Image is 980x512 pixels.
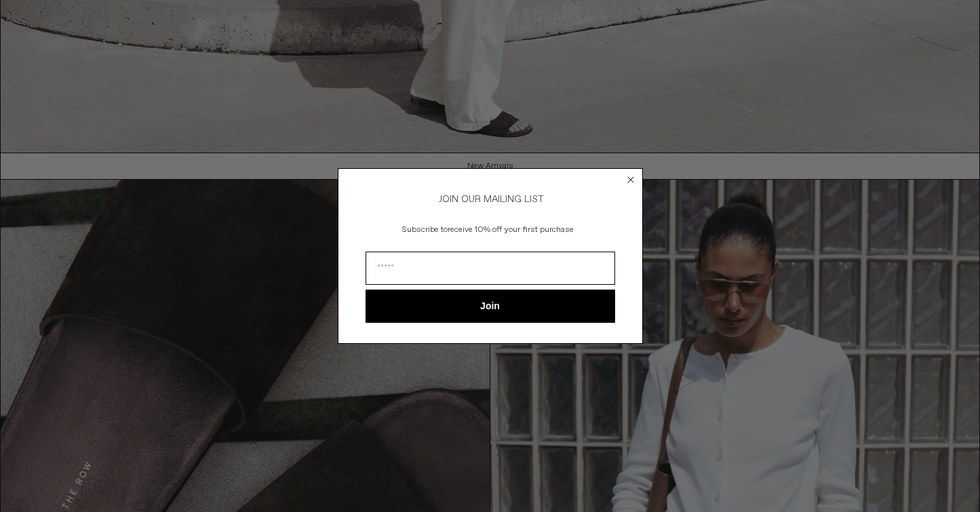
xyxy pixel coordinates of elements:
[448,224,574,235] span: receive 10% off your first purchase
[402,224,448,235] span: Subscribe to
[366,252,615,285] input: Email
[366,290,615,323] button: Join
[437,193,544,205] span: JOIN OUR MAILING LIST
[624,173,638,186] button: Close dialog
